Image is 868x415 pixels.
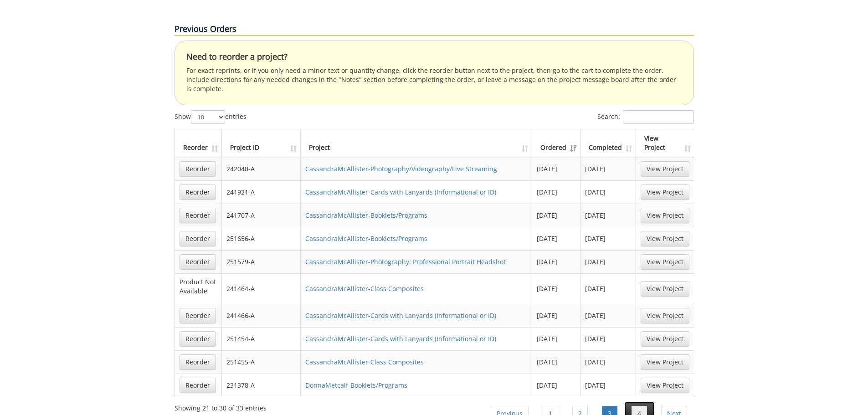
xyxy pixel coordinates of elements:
td: [DATE] [580,350,636,374]
td: [DATE] [580,374,636,397]
td: [DATE] [532,227,580,250]
a: View Project [641,208,689,223]
td: 251454-A [222,327,301,350]
a: View Project [641,184,689,200]
th: Project ID: activate to sort column ascending [222,129,301,157]
a: View Project [641,354,689,370]
td: [DATE] [580,227,636,250]
td: 231378-A [222,374,301,397]
a: View Project [641,254,689,270]
p: Product Not Available [180,277,217,296]
td: [DATE] [532,157,580,180]
label: Show entries [175,110,247,124]
td: [DATE] [532,327,580,350]
a: CassandraMcAllister-Class Composites [305,284,424,293]
a: CassandraMcAllister-Photography: Professional Portrait Headshot [305,257,506,266]
td: 242040-A [222,157,301,180]
a: CassandraMcAllister-Cards with Lanyards (Informational or ID) [305,311,496,320]
a: Reorder [180,308,216,323]
a: Reorder [180,331,216,347]
a: Reorder [180,208,216,223]
div: Showing 21 to 30 of 33 entries [175,400,267,413]
a: View Project [641,161,689,177]
td: 251455-A [222,350,301,374]
a: Reorder [180,354,216,370]
input: Search: [623,110,694,124]
td: 241921-A [222,180,301,204]
a: CassandraMcAllister-Cards with Lanyards (Informational or ID) [305,188,496,196]
a: Reorder [180,231,216,246]
th: Reorder: activate to sort column ascending [175,129,222,157]
a: CassandraMcAllister-Booklets/Programs [305,211,427,220]
td: [DATE] [532,304,580,327]
th: Completed: activate to sort column ascending [580,129,636,157]
label: Search: [597,110,694,124]
td: [DATE] [580,273,636,304]
a: View Project [641,308,689,323]
a: Reorder [180,184,216,200]
td: 241464-A [222,273,301,304]
td: [DATE] [532,374,580,397]
th: Ordered: activate to sort column ascending [532,129,580,157]
a: CassandraMcAllister-Cards with Lanyards (Informational or ID) [305,334,496,343]
th: View Project: activate to sort column ascending [636,129,694,157]
a: View Project [641,331,689,347]
td: 241466-A [222,304,301,327]
a: Reorder [180,378,216,393]
td: [DATE] [532,204,580,227]
td: [DATE] [580,180,636,204]
td: [DATE] [580,327,636,350]
a: CassandraMcAllister-Class Composites [305,358,424,366]
p: Previous Orders [175,23,694,36]
a: Reorder [180,161,216,177]
h4: Need to reorder a project? [186,52,682,61]
a: View Project [641,231,689,246]
td: [DATE] [532,350,580,374]
td: [DATE] [580,157,636,180]
a: CassandraMcAllister-Booklets/Programs [305,234,427,243]
a: CassandraMcAllister-Photography/Videography/Live Streaming [305,164,497,173]
a: Reorder [180,254,216,270]
td: 251579-A [222,250,301,273]
td: [DATE] [532,273,580,304]
a: DonnaMetcalf-Booklets/Programs [305,381,407,389]
a: View Project [641,378,689,393]
td: [DATE] [580,204,636,227]
td: [DATE] [580,250,636,273]
select: Showentries [191,110,225,124]
th: Project: activate to sort column ascending [301,129,533,157]
td: [DATE] [532,180,580,204]
td: [DATE] [532,250,580,273]
td: 241707-A [222,204,301,227]
td: 251656-A [222,227,301,250]
p: For exact reprints, or if you only need a minor text or quantity change, click the reorder button... [186,66,682,93]
a: View Project [641,281,689,297]
td: [DATE] [580,304,636,327]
